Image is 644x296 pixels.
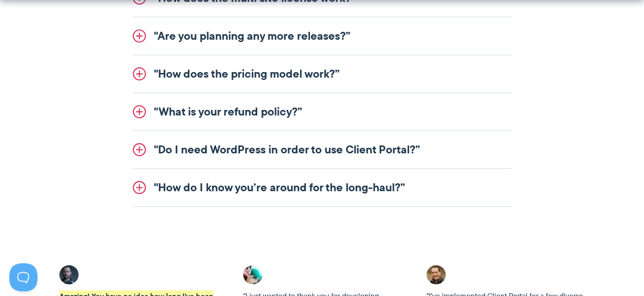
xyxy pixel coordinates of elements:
a: "Do I need WordPress in order to use Client Portal?” [133,131,512,168]
a: "Are you planning any more releases?” [133,17,512,55]
iframe: Toggle Customer Support [9,263,37,291]
a: "What is your refund policy?” [133,93,512,130]
a: "How does the pricing model work?” [133,55,512,93]
img: Client Portal testimonial - Adrian C [59,265,79,284]
a: "How do I know you’re around for the long-haul?” [133,169,512,206]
